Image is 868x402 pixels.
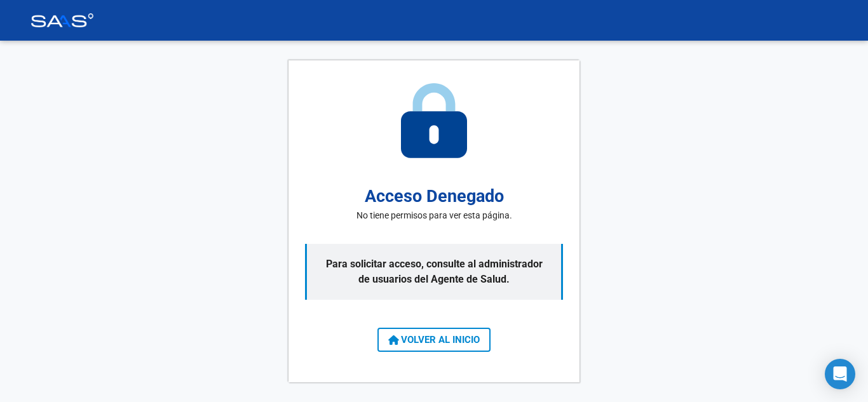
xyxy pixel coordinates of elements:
[388,334,480,345] span: VOLVER AL INICIO
[377,328,491,352] button: VOLVER AL INICIO
[356,209,512,222] p: No tiene permisos para ver esta página.
[825,359,855,389] div: Open Intercom Messenger
[365,184,504,210] h2: Acceso Denegado
[31,13,94,27] img: Logo SAAS
[305,244,563,300] p: Para solicitar acceso, consulte al administrador de usuarios del Agente de Salud.
[401,83,467,158] img: access-denied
